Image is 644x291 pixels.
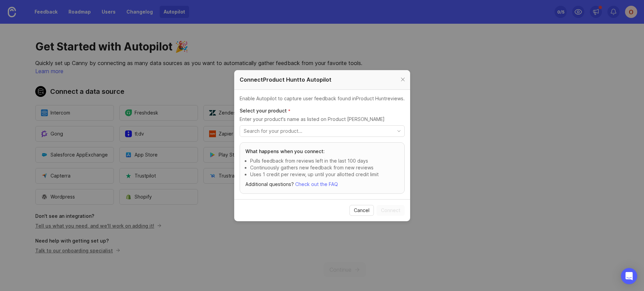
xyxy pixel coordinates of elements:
[240,107,405,115] p: Select your product
[240,116,405,123] p: Enter your product's name as listed on Product [PERSON_NAME]
[250,158,399,164] p: Pulls feedback from reviews left in the last 100 days
[245,181,399,188] p: Additional questions?
[240,125,405,137] div: toggle menu
[295,181,338,187] a: Check out the FAQ
[349,205,374,216] button: Cancel
[394,128,404,134] svg: toggle icon
[354,207,369,214] span: Cancel
[240,76,331,83] span: Connect Product Hunt to Autopilot
[245,148,399,155] h3: What happens when you connect:
[244,127,393,135] input: Search for your product...
[250,164,399,171] p: Continuously gathers new feedback from new reviews
[621,268,637,284] div: Open Intercom Messenger
[250,171,399,178] p: Uses 1 credit per review, up until your allotted credit limit
[240,95,405,102] p: Enable Autopilot to capture user feedback found in Product Hunt reviews.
